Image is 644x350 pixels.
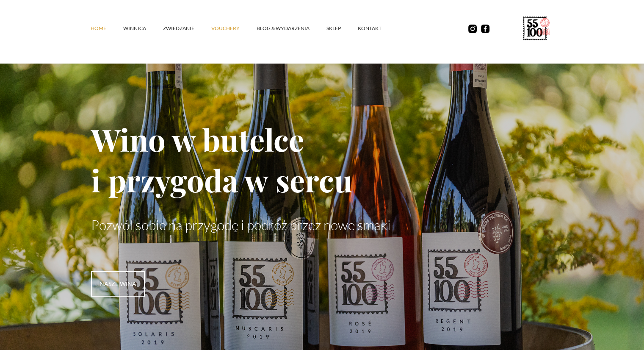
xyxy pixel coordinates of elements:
a: Home [91,16,123,41]
h1: Wino w butelce i przygoda w sercu [91,119,553,200]
a: Blog & Wydarzenia [257,16,326,41]
a: ZWIEDZANIE [163,16,211,41]
a: nasze wina [91,271,145,297]
a: vouchery [211,16,257,41]
a: kontakt [358,16,398,41]
p: Pozwól sobie na przygodę i podróż przez nowe smaki [91,217,553,233]
a: SKLEP [326,16,358,41]
a: winnica [123,16,163,41]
